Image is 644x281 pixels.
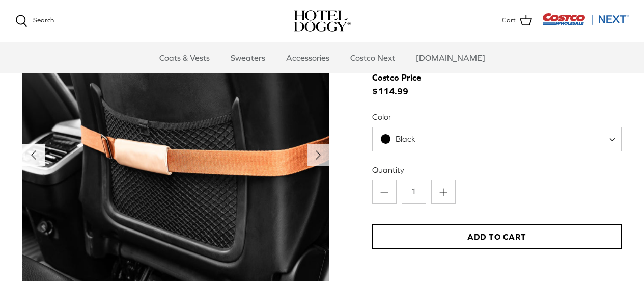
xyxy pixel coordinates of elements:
a: Accessories [277,42,339,73]
span: Black [396,134,415,143]
a: Visit Costco Next [542,19,629,27]
input: Quantity [402,180,426,204]
img: hoteldoggycom [294,10,351,32]
span: Black [373,134,436,144]
a: Coats & Vests [150,42,219,73]
img: Costco Next [542,13,629,25]
a: Costco Next [341,42,404,73]
a: Sweaters [221,42,274,73]
span: $114.99 [372,71,431,98]
a: [DOMAIN_NAME] [407,42,494,73]
label: Quantity [372,164,622,175]
span: Black [372,127,622,151]
span: Search [33,16,54,24]
label: Color [372,111,622,122]
a: Search [15,15,54,27]
a: Cart [502,14,532,28]
span: Cart [502,15,516,26]
button: Add to Cart [372,224,622,249]
a: hoteldoggy.com hoteldoggycom [294,10,351,32]
button: Previous [22,144,45,166]
div: Costco Price [372,71,421,85]
button: Next [307,144,329,166]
